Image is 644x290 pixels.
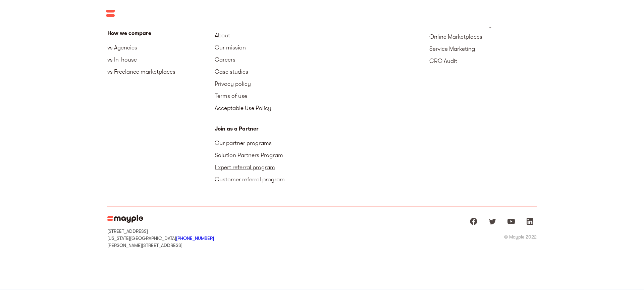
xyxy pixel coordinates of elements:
a: vs Freelance marketplaces [107,66,215,78]
a: Mayple at Youtube [504,215,518,228]
img: twitter logo [488,217,496,225]
a: vs In-house [107,53,215,66]
a: Terms of use [215,90,322,102]
img: Mayple Logo [107,215,143,223]
a: Online Marketplaces [429,31,537,43]
a: Customer referral program [215,173,322,185]
img: facebook logo [470,217,478,225]
a: CRO Audit [429,55,537,67]
a: Mayple at Twitter [486,215,499,228]
img: youtube logo [507,217,515,225]
div: Join as a Partner [215,125,322,133]
a: Solution Partners Program [215,149,322,161]
a: Our mission [215,41,322,53]
a: vs Agencies [107,41,215,53]
a: Case studies [215,66,322,78]
a: About [215,29,322,41]
a: Service Marketing [429,43,537,55]
a: [PHONE_NUMBER] [176,235,214,241]
a: Acceptable Use Policy [215,102,322,114]
a: Mayple at Facebook [467,215,480,228]
a: Our partner programs [215,137,322,149]
iframe: Chat Widget [523,212,644,290]
div: How we compare [107,29,215,37]
img: mayple logo [106,7,163,20]
a: Privacy policy [215,78,322,90]
div: © Mayple 2022 [504,233,537,240]
a: Careers [215,53,322,66]
a: Expert referral program [215,161,322,173]
div: [STREET_ADDRESS] [US_STATE][GEOGRAPHIC_DATA] [PERSON_NAME][STREET_ADDRESS] [107,228,214,248]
